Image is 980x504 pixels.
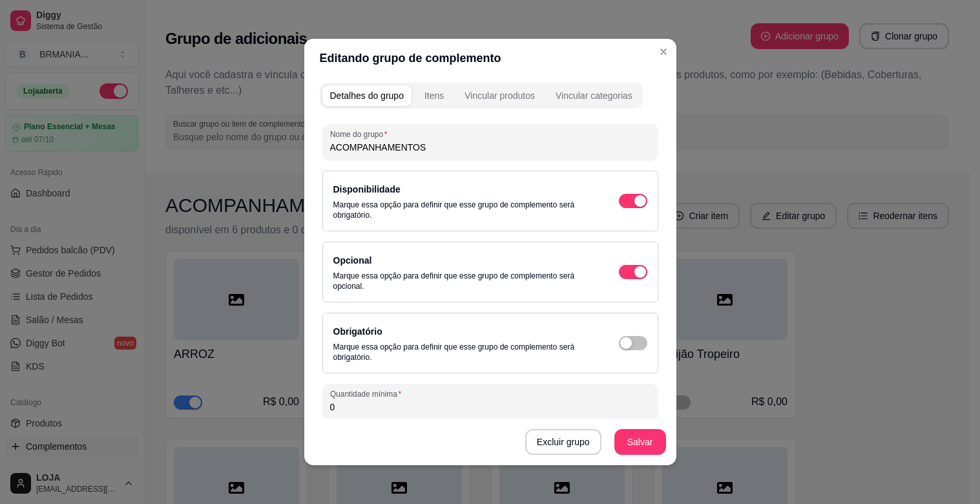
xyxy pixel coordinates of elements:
[333,255,372,266] label: Opcional
[333,184,401,194] label: Disponibilidade
[653,41,674,62] button: Close
[330,129,391,140] label: Nome do grupo
[614,429,666,455] button: Salvar
[320,83,661,109] div: complement-group
[330,401,651,414] input: Quantidade mínima
[330,388,406,399] label: Quantidade mínima
[333,326,382,337] label: Obrigatório
[330,141,651,154] input: Nome do grupo
[556,89,632,102] div: Vincular categorias
[424,89,444,102] div: Itens
[330,89,404,102] div: Detalhes do grupo
[333,271,593,291] p: Marque essa opção para definir que esse grupo de complemento será opcional.
[304,39,676,78] header: Editando grupo de complemento
[464,89,535,102] div: Vincular produtos
[320,83,643,109] div: complement-group
[525,429,601,455] button: Excluir grupo
[333,200,593,220] p: Marque essa opção para definir que esse grupo de complemento será obrigatório.
[333,342,593,362] p: Marque essa opção para definir que esse grupo de complemento será obrigatório.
